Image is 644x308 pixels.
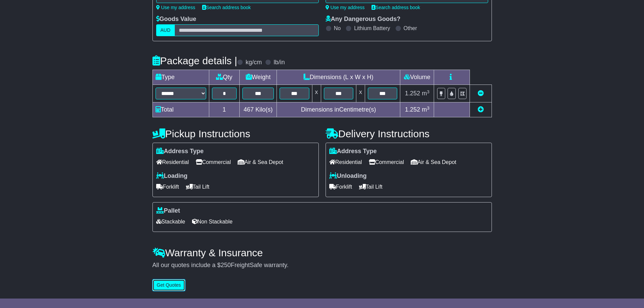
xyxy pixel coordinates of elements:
label: Address Type [156,148,204,155]
a: Remove this item [478,90,484,97]
td: Kilo(s) [240,102,277,117]
span: 1.252 [405,106,420,113]
label: AUD [156,24,175,36]
span: Air & Sea Depot [238,157,283,167]
label: No [334,25,341,31]
a: Add new item [478,106,484,113]
span: m [422,90,430,97]
span: Forklift [156,182,179,192]
td: Qty [209,70,240,85]
label: Any Dangerous Goods? [326,16,401,23]
span: Tail Lift [186,182,210,192]
label: Unloading [329,172,367,180]
td: Dimensions (L x W x H) [277,70,400,85]
td: Total [152,102,209,117]
span: Air & Sea Depot [411,157,456,167]
td: Type [152,70,209,85]
h4: Pickup Instructions [152,128,319,139]
span: Forklift [329,182,352,192]
span: 467 [244,106,254,113]
span: m [422,106,430,113]
span: Stackable [156,216,185,227]
label: Goods Value [156,16,196,23]
span: 1.252 [405,90,420,97]
td: 1 [209,102,240,117]
h4: Warranty & Insurance [152,247,492,258]
span: Commercial [196,157,231,167]
div: All our quotes include a $ FreightSafe warranty. [152,262,492,269]
td: x [312,85,321,102]
label: lb/in [273,59,285,66]
span: Non Stackable [192,216,233,227]
h4: Delivery Instructions [326,128,492,139]
a: Search address book [372,5,420,10]
sup: 3 [427,105,430,111]
a: Use my address [156,5,195,10]
label: kg/cm [245,59,262,66]
sup: 3 [427,89,430,94]
label: Other [404,25,417,31]
label: Address Type [329,148,377,155]
td: x [356,85,365,102]
td: Weight [240,70,277,85]
button: Get Quotes [152,279,186,291]
span: Tail Lift [359,182,383,192]
h4: Package details | [152,55,237,66]
label: Lithium Battery [354,25,390,31]
label: Pallet [156,207,180,215]
span: 250 [221,262,231,268]
span: Residential [329,157,362,167]
td: Volume [400,70,434,85]
a: Search address book [202,5,251,10]
span: Residential [156,157,189,167]
span: Commercial [369,157,404,167]
a: Use my address [326,5,365,10]
label: Loading [156,172,188,180]
td: Dimensions in Centimetre(s) [277,102,400,117]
